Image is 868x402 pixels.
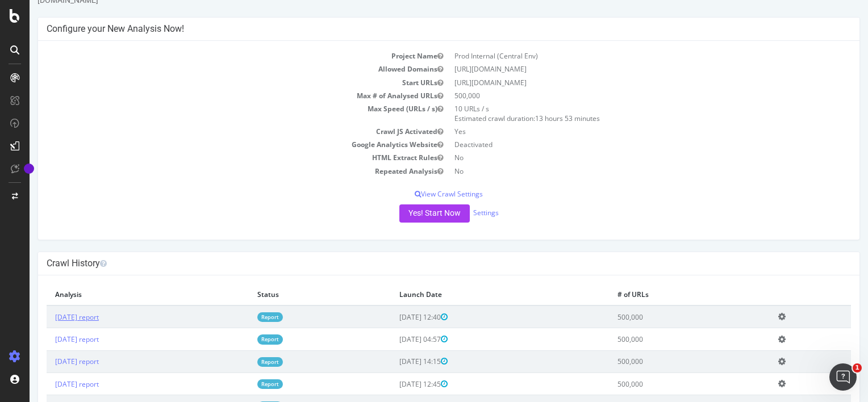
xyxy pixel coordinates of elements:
span: [DATE] 14:15 [370,357,418,366]
td: Google Analytics Website [17,138,419,151]
iframe: Intercom live chat [829,363,857,391]
td: Yes [419,125,821,138]
span: 1 [853,363,862,372]
div: Tooltip anchor [24,164,34,174]
h4: Configure your New Analysis Now! [17,23,821,35]
th: Launch Date [361,284,579,305]
button: Yes! Start Now [370,204,440,223]
a: Report [228,312,253,322]
a: Report [228,334,253,344]
td: Start URLs [17,76,419,89]
td: Repeated Analysis [17,165,419,178]
p: View Crawl Settings [17,189,821,199]
td: Prod Internal (Central Env) [419,49,821,62]
td: 500,000 [579,350,740,372]
td: 500,000 [579,373,740,395]
span: 13 hours 53 minutes [506,114,570,123]
td: 500,000 [579,328,740,350]
a: Report [228,379,253,389]
td: [URL][DOMAIN_NAME] [419,76,821,89]
td: Deactivated [419,138,821,151]
td: 500,000 [579,305,740,328]
td: 500,000 [419,89,821,102]
h4: Crawl History [17,258,821,269]
td: Allowed Domains [17,62,419,76]
th: Analysis [17,284,219,305]
span: [DATE] 12:45 [370,379,418,389]
a: [DATE] report [26,312,69,322]
td: HTML Extract Rules [17,151,419,164]
td: [URL][DOMAIN_NAME] [419,62,821,76]
td: No [419,151,821,164]
span: [DATE] 04:57 [370,334,418,344]
a: [DATE] report [26,357,69,366]
a: [DATE] report [26,379,69,389]
td: Crawl JS Activated [17,125,419,138]
td: 10 URLs / s Estimated crawl duration: [419,102,821,125]
th: Status [219,284,361,305]
td: Max Speed (URLs / s) [17,102,419,125]
a: Settings [444,208,469,217]
span: [DATE] 12:40 [370,312,418,322]
td: No [419,165,821,178]
a: Report [228,357,253,367]
th: # of URLs [579,284,740,305]
td: Project Name [17,49,419,62]
td: Max # of Analysed URLs [17,89,419,102]
a: [DATE] report [26,334,69,344]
